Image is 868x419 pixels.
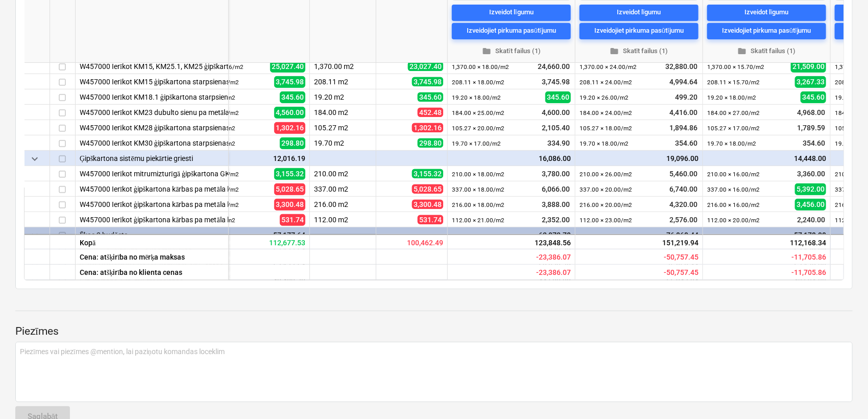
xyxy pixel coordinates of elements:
div: 57,177.64 [186,227,305,243]
span: 3,888.00 [541,199,571,209]
div: Ēkas 2 budžets [80,227,224,242]
span: 345.60 [801,91,826,103]
span: 2,240.00 [796,215,826,225]
div: W457000 Ierīkot ģipškartona kārbas pa metāla karkasu, ventilācijas tīkliem (vert. Un horiz.daļas) [80,197,224,212]
div: Izveidojiet pirkuma pasūtījumu [722,25,811,37]
div: 76,868.44 [580,227,698,243]
span: 5,028.65 [412,184,443,194]
div: Izveidot līgumu [489,7,534,18]
span: Paredzamā rentabilitāte - iesniegts piedāvājums salīdzinājumā ar mērķa cenu [664,253,698,261]
button: Izveidojiet pirkuma pasūtījumu [452,23,571,39]
small: 19.20 × 26.00 / m2 [580,94,629,101]
span: 531.74 [418,215,443,224]
span: 3,745.98 [412,77,443,86]
div: Cena: atšķirība no mērķa maksas [76,249,229,265]
span: 21,509.00 [791,61,826,72]
small: 216.00 × 18.00 / m2 [452,201,504,208]
small: 19.70 × 18.00 / m2 [580,140,629,147]
div: 337.00 m2 [310,181,376,197]
small: 210.00 × 26.00 / m2 [580,171,632,178]
small: 216.00 × 16.00 / m2 [707,201,760,208]
span: 5,392.00 [795,183,826,195]
div: 16,086.00 [452,151,571,166]
div: 1,370.00 m2 [310,59,376,74]
div: 151,219.94 [575,234,703,249]
small: 1,370.00 × 24.00 / m2 [580,63,637,71]
div: 112,677.53 [182,234,310,249]
div: Izveidojiet pirkuma pasūtījumu [594,25,684,37]
span: Skatīt failus (1) [456,45,567,57]
div: W457000 Ierīkot ģipškartona kārbas pa metāla karkasu, ventilācijas tīkliem (vert. Un horiz.daļas) [80,181,224,196]
span: 5,460.00 [668,169,698,179]
span: 4,994.64 [668,77,698,87]
small: 208.11 × 18.00 / m2 [452,79,504,86]
span: 6,740.00 [668,184,698,194]
span: 5,028.65 [274,183,305,195]
div: 123,848.56 [448,234,575,249]
small: 1,370.00 × 15.70 / m2 [707,63,764,71]
span: Paredzamā rentabilitāte - iesniegts piedāvājums salīdzinājumā ar mērķa cenu [791,253,826,261]
span: 6,066.00 [541,184,571,194]
small: 337.00 × 16.00 / m2 [707,186,760,193]
span: 4,968.00 [796,107,826,118]
div: 184.00 m2 [310,105,376,120]
small: 105.27 × 17.00 / m2 [707,125,760,132]
span: Skatīt failus (1) [711,45,822,57]
small: 337.00 × 20.00 / m2 [580,186,632,193]
div: 216.00 m2 [310,197,376,212]
div: W457000 Ierīkot KM18.1 ģipškartona starpsienas pa metāla karkasu b=150mm, abpusēji apšūtas ar 2 k... [80,89,224,104]
small: 105.27 × 20.00 / m2 [452,125,504,132]
small: 19.70 × 17.00 / m2 [452,140,501,147]
span: Paredzamā rentabilitāte - iesniegts piedāvājums salīdzinājumā ar klienta cenu [536,268,571,276]
button: Izveidot līgumu [452,5,571,21]
span: 1,789.59 [796,123,826,133]
span: folder [737,46,746,56]
span: 3,745.98 [274,76,305,87]
small: 184.00 × 27.00 / m2 [707,109,760,117]
button: Izveidot līgumu [580,5,698,21]
div: 112.00 m2 [310,212,376,227]
div: W457000 Ierīkot KM23 dubulto sienu pa metāla karkasu b=50mm ar minerālo skaņas izolāciju 50mm, ab... [80,105,224,120]
span: 2,105.40 [541,123,571,133]
small: 208.11 × 15.70 / m2 [707,79,760,86]
span: 3,267.33 [795,76,826,87]
span: Paredzamā rentabilitāte - iesniegts piedāvājums salīdzinājumā ar mērķa cenu [536,253,571,261]
small: 19.20 × 18.00 / m2 [707,94,756,101]
small: 112.00 × 20.00 / m2 [707,217,760,224]
span: 2,576.00 [668,215,698,225]
div: 57,178.08 [707,227,826,243]
small: 337.00 × 18.00 / m2 [452,186,504,193]
span: 1,302.16 [274,122,305,133]
div: W457000 Ierīkot KM15 ģipškartona starpsienas pa metāla karkasu b=50mm ar minerālo skaņas izolācij... [80,74,224,89]
button: Skatīt failus (1) [452,43,571,59]
span: 345.60 [545,91,571,103]
div: W457000 Ierīkot KM15, KM25.1, KM25 ģipškartona starpsienas pa metāla karkasu b=50mm ar minerālo s... [80,59,224,74]
div: Izveidojiet pirkuma pasūtījumu [467,25,556,37]
span: 3,780.00 [541,169,571,179]
span: 4,560.00 [274,107,305,118]
div: 19.70 m2 [310,135,376,151]
small: 19.20 × 18.00 / m2 [452,94,501,101]
span: 25,027.40 [270,61,305,72]
span: 334.90 [546,138,571,148]
button: Izveidojiet pirkuma pasūtījumu [580,23,698,39]
iframe: Chat Widget [817,370,868,419]
span: 3,155.32 [412,169,443,178]
span: 4,320.00 [668,199,698,209]
span: 531.74 [280,214,305,225]
div: Kopā [76,234,229,249]
div: 14,448.00 [707,151,826,166]
div: 210.00 m2 [310,166,376,181]
div: W457000 Ierīkot mitrumizturīgā ģipškartona GKBI 12.5mm piekārtos griestus pa metāla profilu un st... [80,166,224,181]
div: 63,072.78 [452,227,571,243]
small: 184.00 × 24.00 / m2 [580,109,632,117]
small: 216.00 × 20.00 / m2 [580,201,632,208]
span: Paredzamā rentabilitāte - iesniegts piedāvājums salīdzinājumā ar klienta cenu [791,268,826,276]
span: 1,302.16 [412,123,443,132]
span: 24,660.00 [537,61,571,72]
span: 452.48 [418,108,443,117]
div: 208.11 m2 [310,74,376,89]
span: keyboard_arrow_down [29,153,41,165]
small: 105.27 × 18.00 / m2 [580,125,632,132]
